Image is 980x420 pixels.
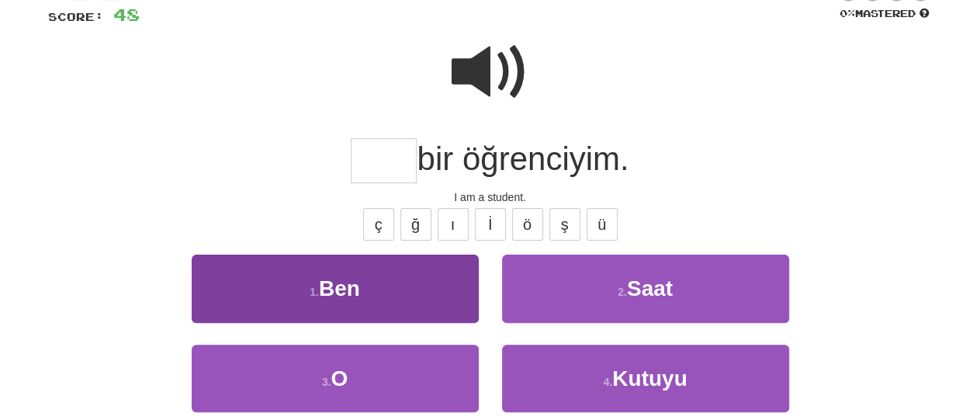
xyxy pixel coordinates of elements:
div: Mastered [836,7,933,21]
button: 1.Ben [192,255,479,322]
button: ş [549,208,580,241]
small: 1 . [310,286,319,298]
button: ç [363,208,394,241]
button: ü [587,208,618,241]
span: Kutuyu [612,366,687,390]
button: 4.Kutuyu [502,345,789,412]
div: I am a student. [48,189,933,205]
button: 3.O [192,345,479,412]
button: ö [512,208,543,241]
span: 0 % [840,7,855,19]
span: O [331,366,348,390]
button: ğ [400,208,431,241]
span: Saat [627,276,673,300]
span: Ben [319,276,360,300]
span: 48 [113,5,140,24]
span: bir öğrenciyim. [417,141,629,177]
button: ı [438,208,469,241]
button: İ [475,208,506,241]
small: 4 . [603,376,612,388]
small: 3 . [322,376,331,388]
small: 2 . [618,286,627,298]
span: Score: [48,10,104,23]
button: 2.Saat [502,255,789,322]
